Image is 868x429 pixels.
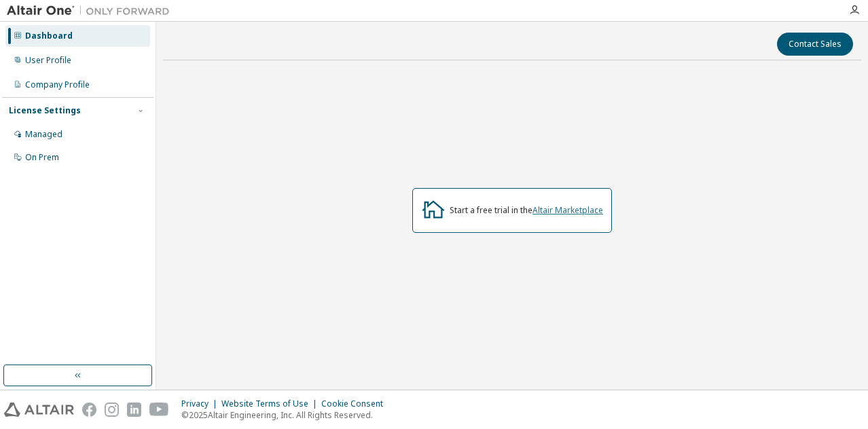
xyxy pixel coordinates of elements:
[321,398,391,409] div: Cookie Consent
[25,152,59,163] div: On Prem
[25,129,62,140] div: Managed
[777,33,853,56] button: Contact Sales
[25,55,71,66] div: User Profile
[127,403,141,417] img: linkedin.svg
[82,403,96,417] img: facebook.svg
[105,403,119,417] img: instagram.svg
[221,398,321,409] div: Website Terms of Use
[25,31,73,41] div: Dashboard
[532,204,603,216] a: Altair Marketplace
[4,403,74,417] img: altair_logo.svg
[181,409,391,421] p: © 2025 Altair Engineering, Inc. All Rights Reserved.
[149,403,169,417] img: youtube.svg
[25,79,90,90] div: Company Profile
[7,4,177,18] img: Altair One
[181,398,221,409] div: Privacy
[9,105,81,116] div: License Settings
[450,205,603,216] div: Start a free trial in the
